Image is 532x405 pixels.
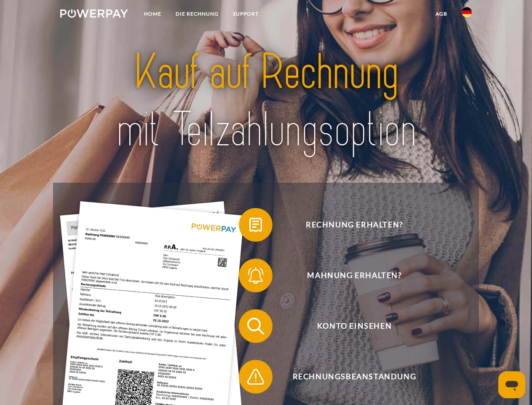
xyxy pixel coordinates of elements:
img: qb_bill.svg [245,214,266,235]
a: SUPPORT [226,6,266,22]
a: agb [428,6,454,22]
img: logo-powerpay-white.svg [60,9,128,18]
button: Rechnungsbeanstandung [239,360,458,394]
img: qb_search.svg [245,316,266,337]
button: Mahnung erhalten? [239,259,458,292]
iframe: Schaltfläche zum Öffnen des Messaging-Fensters [498,371,525,398]
span: Mahnung erhalten? [251,259,457,292]
a: Home [137,6,168,22]
span: Rechnung erhalten? [251,208,457,242]
img: qb_warning.svg [245,366,266,387]
a: DIE RECHNUNG [168,6,226,22]
button: Konto einsehen [239,309,458,343]
img: title-powerpay_de.svg [80,40,452,162]
span: Konto einsehen [251,309,457,343]
button: Rechnung erhalten? [239,208,458,242]
img: de [462,7,472,17]
img: qb_bell.svg [245,265,266,286]
span: Rechnungsbeanstandung [251,360,457,394]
